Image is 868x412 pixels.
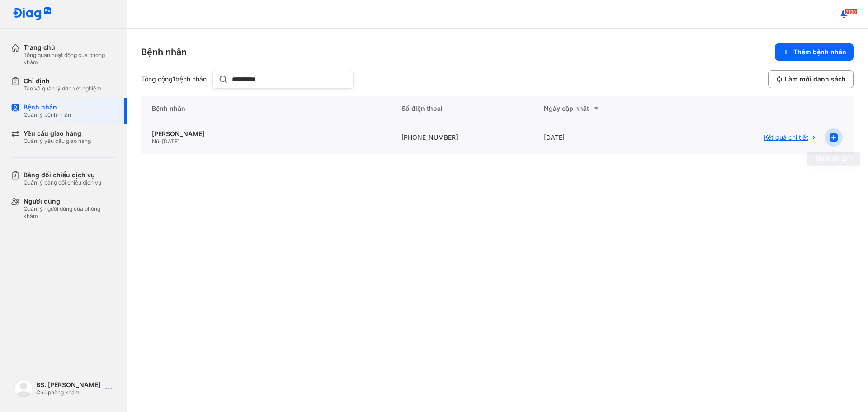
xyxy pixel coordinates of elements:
[24,103,71,111] div: Bệnh nhân
[36,381,101,389] div: BS. [PERSON_NAME]
[24,43,116,52] div: Trang chủ
[141,96,391,121] div: Bệnh nhân
[24,85,101,92] div: Tạo và quản lý đơn xét nghiệm
[391,96,533,121] div: Số điện thoại
[152,138,159,145] span: Nữ
[24,77,101,85] div: Chỉ định
[785,75,846,83] span: Làm mới danh sách
[24,197,116,205] div: Người dùng
[13,7,52,21] img: logo
[173,75,175,83] span: 1
[533,121,675,154] div: [DATE]
[24,129,91,137] div: Yêu cầu giao hàng
[24,111,71,118] div: Quản lý bệnh nhân
[159,138,162,145] span: -
[764,133,808,142] span: Kết quả chi tiết
[24,52,116,66] div: Tổng quan hoạt động của phòng khám
[844,9,857,15] span: 7190
[391,121,533,154] div: [PHONE_NUMBER]
[24,171,101,179] div: Bảng đối chiếu dịch vụ
[24,179,101,186] div: Quản lý bảng đối chiếu dịch vụ
[36,389,101,396] div: Chủ phòng khám
[793,48,846,56] span: Thêm bệnh nhân
[544,103,665,114] div: Ngày cập nhật
[152,130,380,138] div: [PERSON_NAME]
[141,75,209,83] div: Tổng cộng bệnh nhân
[141,46,187,58] div: Bệnh nhân
[775,43,854,61] button: Thêm bệnh nhân
[162,138,179,145] span: [DATE]
[14,379,33,398] img: logo
[768,70,854,88] button: Làm mới danh sách
[24,205,116,220] div: Quản lý người dùng của phòng khám
[24,137,91,145] div: Quản lý yêu cầu giao hàng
